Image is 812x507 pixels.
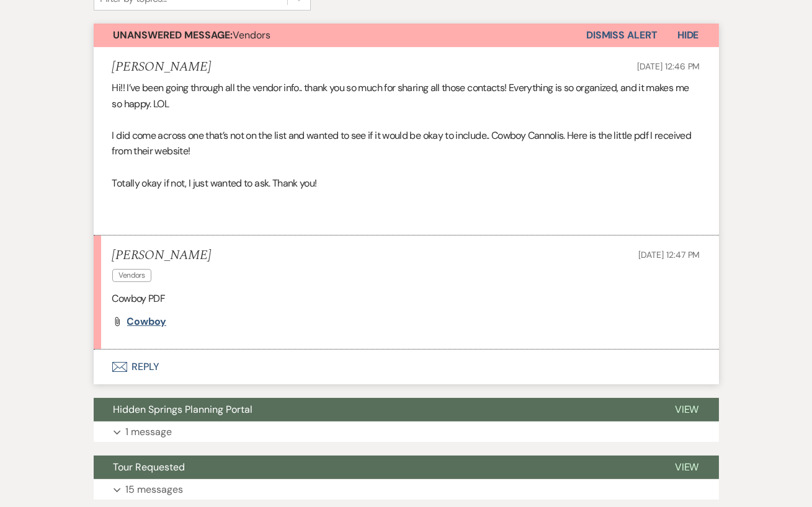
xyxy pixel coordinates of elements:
[586,24,658,47] button: Dismiss Alert
[112,60,211,75] h5: [PERSON_NAME]
[658,24,719,47] button: Hide
[677,29,699,42] span: Hide
[675,461,699,474] span: View
[112,248,211,263] h5: [PERSON_NAME]
[655,398,719,421] button: View
[94,398,655,421] button: Hidden Springs Planning Portal
[655,456,719,479] button: View
[126,424,172,440] p: 1 message
[94,479,719,500] button: 15 messages
[112,291,700,307] p: Cowboy PDF
[126,482,184,498] p: 15 messages
[114,461,185,474] span: Tour Requested
[94,350,719,384] button: Reply
[112,128,700,159] p: I did come across one that’s not on the list and wanted to see if it would be okay to include.. C...
[675,403,699,416] span: View
[112,80,700,112] p: Hi!! I’ve been going through all the vendor info.. thank you so much for sharing all those contac...
[127,317,167,327] a: Cowboy
[112,175,700,192] p: Totally okay if not, I just wanted to ask. Thank you!
[94,456,655,479] button: Tour Requested
[127,315,167,328] span: Cowboy
[639,249,700,260] span: [DATE] 12:47 PM
[114,403,253,416] span: Hidden Springs Planning Portal
[114,29,271,42] span: Vendors
[94,24,586,47] button: Unanswered Message:Vendors
[114,29,233,42] strong: Unanswered Message:
[94,421,719,443] button: 1 message
[112,269,152,282] span: Vendors
[638,61,700,72] span: [DATE] 12:46 PM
